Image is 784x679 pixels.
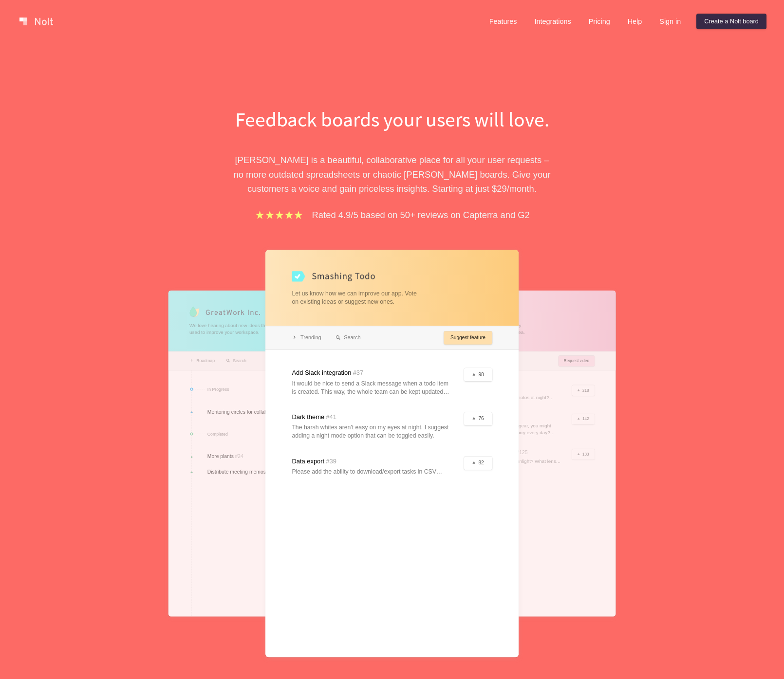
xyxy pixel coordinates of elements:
[696,14,766,29] a: Create a Nolt board
[224,153,560,196] p: [PERSON_NAME] is a beautiful, collaborative place for all your user requests – no more outdated s...
[312,208,530,222] p: Rated 4.9/5 based on 50+ reviews on Capterra and G2
[620,14,650,29] a: Help
[482,14,525,29] a: Features
[581,14,618,29] a: Pricing
[652,14,689,29] a: Sign in
[254,209,304,220] img: stars.b067e34983.png
[224,105,560,133] h1: Feedback boards your users will love.
[526,14,579,29] a: Integrations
